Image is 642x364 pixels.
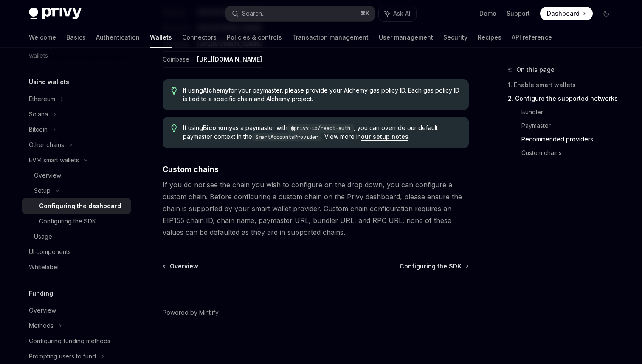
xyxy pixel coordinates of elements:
td: Coinbase [163,52,194,68]
a: Recipes [478,27,501,48]
span: ⌘ K [360,10,369,17]
a: Basics [66,27,86,48]
strong: Alchemy [203,87,228,94]
a: Welcome [29,27,56,48]
div: Setup [34,186,51,196]
button: Toggle dark mode [600,7,613,20]
span: Ask AI [393,9,410,18]
span: If using for your paymaster, please provide your Alchemy gas policy ID. Each gas policy ID is tie... [183,86,460,103]
a: UI components [22,244,131,260]
div: Configuring funding methods [29,336,110,346]
div: Prompting users to fund [29,351,96,361]
span: On this page [516,65,555,75]
a: Powered by Mintlify [163,308,219,317]
a: Policies & controls [227,27,282,48]
a: Custom chains [521,146,620,160]
div: Whitelabel [29,262,59,272]
span: Custom chains [163,164,219,175]
a: Demo [479,9,496,18]
a: Transaction management [292,27,369,48]
a: Recommended providers [521,133,620,146]
a: Overview [22,303,131,318]
div: Configuring the dashboard [39,201,121,211]
div: Search... [242,8,266,19]
div: Bitcoin [29,124,48,135]
svg: Tip [171,87,177,95]
div: EVM smart wallets [29,155,79,165]
span: If using as a paymaster with , you can override our default paymaster context in the . View more ... [183,124,460,141]
button: Ask AI [379,6,416,21]
a: Dashboard [540,7,593,20]
a: Configuring the SDK [400,262,468,271]
a: 1. Enable smart wallets [508,78,620,92]
a: Connectors [182,27,217,48]
div: Overview [34,170,61,181]
a: Configuring the SDK [22,214,131,229]
div: UI components [29,247,71,257]
a: Paymaster [521,119,620,133]
div: Usage [34,231,52,242]
a: our setup notes [361,133,408,141]
a: Configuring funding methods [22,333,131,349]
span: Configuring the SDK [400,262,462,271]
a: Configuring the dashboard [22,198,131,214]
img: dark logo [29,8,82,20]
svg: Tip [171,124,177,132]
div: Other chains [29,140,64,150]
div: Ethereum [29,94,55,104]
a: Wallets [150,27,172,48]
div: Methods [29,321,53,331]
span: If you do not see the chain you wish to configure on the drop down, you can configure a custom ch... [163,179,469,238]
a: Security [443,27,467,48]
a: Overview [163,262,198,271]
span: Overview [170,262,198,271]
a: [URL][DOMAIN_NAME] [197,56,262,63]
a: Bundler [521,105,620,119]
strong: Biconomy [203,124,232,131]
code: SmartAccountsProvider [252,133,321,141]
button: Search...⌘K [226,6,374,21]
div: Overview [29,305,56,316]
h5: Funding [29,288,53,299]
div: Configuring the SDK [39,216,96,226]
a: Authentication [96,27,140,48]
a: 2. Configure the supported networks [508,92,620,105]
code: @privy-io/react-auth [287,124,354,133]
a: Overview [22,168,131,183]
a: API reference [512,27,552,48]
a: Usage [22,229,131,244]
a: Support [507,9,530,18]
a: User management [379,27,433,48]
div: Solana [29,109,48,119]
a: Whitelabel [22,260,131,275]
h5: Using wallets [29,77,69,87]
span: Dashboard [547,9,580,18]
